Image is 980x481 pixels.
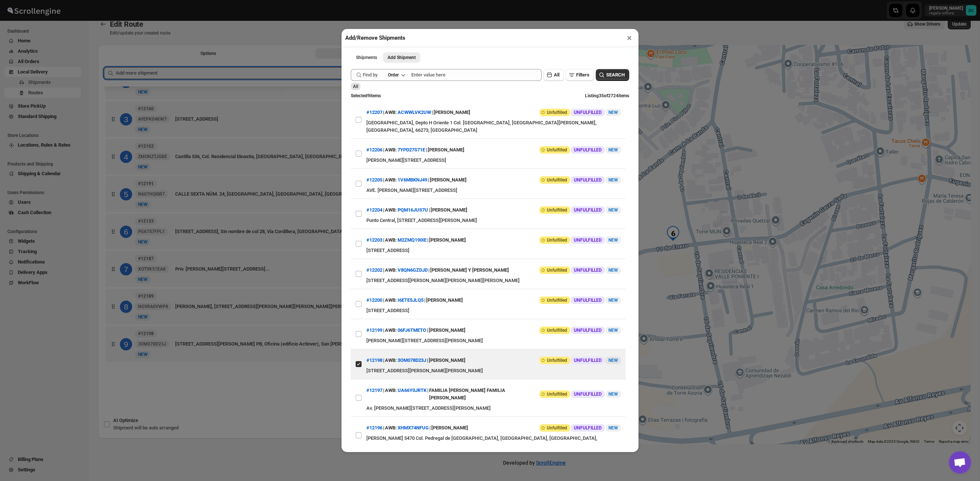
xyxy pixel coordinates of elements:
[547,391,567,397] span: Unfulfilled
[624,33,635,43] button: ×
[576,72,589,78] span: Filters
[608,358,618,363] span: NEW
[366,297,382,303] button: #12200
[430,264,509,277] div: [PERSON_NAME] Y [PERSON_NAME]
[366,109,382,115] button: #12207
[385,297,397,304] span: AWB:
[385,146,397,154] span: AWB:
[351,93,381,98] span: Selected 9 items
[608,392,618,397] span: NEW
[608,238,618,243] span: NEW
[98,61,532,369] div: Selected Shipments
[398,207,428,213] button: PQM16JUS7U
[366,357,382,363] button: #12198
[574,425,602,431] span: UNFULFILLED
[366,327,382,333] button: #12199
[366,233,466,247] div: | |
[366,307,621,314] div: [STREET_ADDRESS]
[366,354,465,367] div: | |
[547,267,567,273] span: Unfulfilled
[398,425,429,431] button: XHMX74NFUG
[385,176,397,184] span: AWB:
[345,34,405,42] h2: Add/Remove Shipments
[429,324,465,337] div: [PERSON_NAME]
[411,69,542,81] input: Enter value here
[608,425,618,431] span: NEW
[385,357,397,364] span: AWB:
[606,71,625,79] span: SEARCH
[366,387,382,393] button: #12197
[356,55,377,60] span: Shipments
[547,207,567,213] span: Unfulfilled
[608,268,618,273] span: NEW
[574,147,602,153] span: UNFULFILLED
[366,337,621,344] div: [PERSON_NAME][STREET_ADDRESS][PERSON_NAME]
[398,237,427,243] button: M2ZMQ190IE
[434,106,470,119] div: [PERSON_NAME]
[366,264,509,277] div: | |
[383,70,409,80] button: Order
[608,328,618,333] span: NEW
[566,69,594,81] button: Filters
[429,384,538,405] div: FAMILIA [PERSON_NAME] FAMILIA [PERSON_NAME]
[574,357,602,363] span: UNFULFILLED
[547,357,567,363] span: Unfulfilled
[398,327,426,333] button: 06FJ6TMETO
[385,424,397,432] span: AWB:
[547,177,567,183] span: Unfulfilled
[574,267,602,273] span: UNFULFILLED
[547,425,567,431] span: Unfulfilled
[388,55,416,60] span: Add Shipment
[547,109,567,115] span: Unfulfilled
[385,327,397,334] span: AWB:
[366,119,621,134] div: [GEOGRAPHIC_DATA], Depto H Oriente 1 Col. [GEOGRAPHIC_DATA], [GEOGRAPHIC_DATA][PERSON_NAME], [GEO...
[366,177,382,183] button: #12205
[366,267,382,273] button: #12202
[431,421,468,435] div: [PERSON_NAME]
[608,177,618,183] span: NEW
[366,143,464,157] div: | |
[366,106,470,119] div: | |
[574,297,602,303] span: UNFULFILLED
[366,421,468,435] div: | |
[398,267,428,273] button: V8QN6GZDJD
[366,277,621,284] div: [STREET_ADDRESS][PERSON_NAME][PERSON_NAME][PERSON_NAME]
[366,203,467,217] div: | |
[366,435,621,449] div: [PERSON_NAME] 5470 Col. Pedregal de [GEOGRAPHIC_DATA], [GEOGRAPHIC_DATA], [GEOGRAPHIC_DATA], [GEO...
[366,425,382,431] button: #12196
[366,384,538,405] div: | |
[426,294,463,307] div: [PERSON_NAME]
[366,367,621,374] div: [STREET_ADDRESS][PERSON_NAME][PERSON_NAME]
[547,327,567,333] span: Unfulfilled
[431,203,467,217] div: [PERSON_NAME]
[574,109,602,115] span: UNFULFILLED
[574,391,602,397] span: UNFULFILLED
[385,236,397,244] span: AWB:
[398,177,427,183] button: 1V6MBKNJ49
[366,237,382,243] button: #12203
[547,147,567,153] span: Unfulfilled
[366,147,382,153] button: #12206
[608,298,618,303] span: NEW
[398,109,431,115] button: ACWWLVK2UW
[366,247,621,254] div: [STREET_ADDRESS]
[574,177,602,183] span: UNFULFILLED
[385,387,397,394] span: AWB:
[608,147,618,153] span: NEW
[366,207,382,213] button: #12204
[366,187,621,194] div: AVE. [PERSON_NAME][STREET_ADDRESS]
[353,84,358,89] span: All
[366,294,463,307] div: | |
[385,266,397,274] span: AWB:
[608,110,618,115] span: NEW
[385,109,397,116] span: AWB:
[429,354,465,367] div: [PERSON_NAME]
[398,357,426,363] button: 3OM078D23J
[366,324,465,337] div: | |
[430,173,467,187] div: [PERSON_NAME]
[949,451,971,474] div: Open chat
[543,69,564,81] button: All
[547,237,567,243] span: Unfulfilled
[388,72,399,78] div: Order
[574,207,602,213] span: UNFULFILLED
